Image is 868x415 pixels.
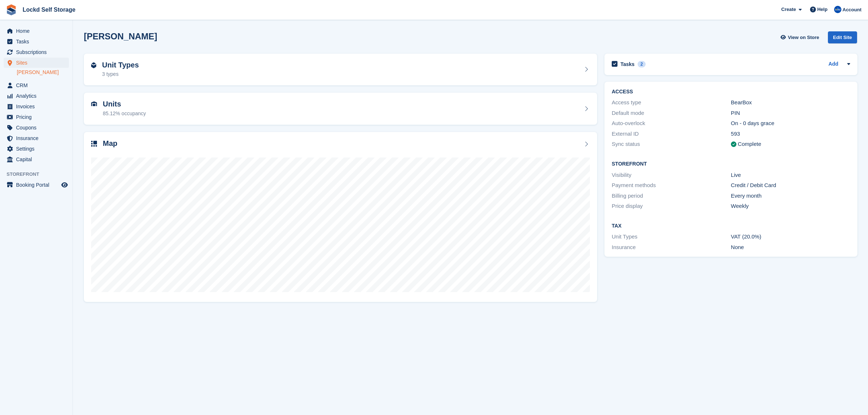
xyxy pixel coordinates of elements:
div: Price display [612,202,731,210]
a: [PERSON_NAME] [17,69,69,76]
a: menu [4,180,69,190]
div: Sync status [612,140,731,148]
span: Subscriptions [16,47,60,57]
div: BearBox [731,98,850,107]
span: Help [817,6,828,13]
a: menu [4,101,69,112]
span: Home [16,26,60,36]
div: None [731,243,850,252]
div: Live [731,171,850,179]
div: Billing period [612,192,731,200]
span: Analytics [16,91,60,101]
span: View on Store [788,34,819,41]
div: Credit / Debit Card [731,181,850,190]
div: Insurance [612,243,731,252]
h2: Tasks [620,61,635,67]
div: Unit Types [612,233,731,241]
div: 3 types [102,70,139,78]
img: unit-icn-7be61d7bf1b0ce9d3e12c5938cc71ed9869f7b940bace4675aadf7bd6d80202e.svg [91,101,97,106]
div: 85.12% occupancy [103,110,146,117]
a: menu [4,112,69,122]
h2: Map [103,139,117,148]
div: 2 [638,61,646,67]
h2: Tax [612,223,850,229]
a: View on Store [779,31,822,43]
a: Edit Site [828,31,857,46]
div: 593 [731,130,850,138]
span: Pricing [16,112,60,122]
a: menu [4,26,69,36]
a: Add [828,60,838,69]
img: Jonny Bleach [834,6,841,13]
span: CRM [16,80,60,90]
span: Create [781,6,796,13]
span: Coupons [16,123,60,133]
div: Edit Site [828,31,857,43]
a: Preview store [60,181,69,189]
div: External ID [612,130,731,138]
a: menu [4,36,69,47]
div: Visibility [612,171,731,179]
img: map-icn-33ee37083ee616e46c38cad1a60f524a97daa1e2b2c8c0bc3eb3415660979fc1.svg [91,141,97,147]
span: Account [842,6,861,13]
span: Capital [16,154,60,164]
div: On - 0 days grace [731,119,850,128]
a: menu [4,123,69,133]
div: Access type [612,98,731,107]
h2: [PERSON_NAME] [84,31,157,41]
span: Insurance [16,133,60,143]
h2: ACCESS [612,89,850,95]
a: Units 85.12% occupancy [84,93,597,125]
img: stora-icon-8386f47178a22dfd0bd8f6a31ec36ba5ce8667c1dd55bd0f319d3a0aa187defe.svg [6,4,17,15]
span: Tasks [16,36,60,47]
a: menu [4,133,69,143]
span: Storefront [7,171,73,178]
span: Sites [16,58,60,68]
a: Lockd Self Storage [20,4,78,16]
a: menu [4,154,69,164]
a: menu [4,47,69,57]
span: Settings [16,144,60,154]
span: Booking Portal [16,180,60,190]
div: Default mode [612,109,731,117]
h2: Unit Types [102,61,139,69]
a: menu [4,91,69,101]
a: menu [4,58,69,68]
a: menu [4,144,69,154]
h2: Storefront [612,161,850,167]
a: Unit Types 3 types [84,54,597,86]
h2: Units [103,100,146,108]
a: menu [4,80,69,90]
div: Payment methods [612,181,731,190]
div: Auto-overlock [612,119,731,128]
span: Invoices [16,101,60,112]
div: PIN [731,109,850,117]
a: Map [84,132,597,302]
div: Complete [738,140,761,148]
div: VAT (20.0%) [731,233,850,241]
div: Every month [731,192,850,200]
img: unit-type-icn-2b2737a686de81e16bb02015468b77c625bbabd49415b5ef34ead5e3b44a266d.svg [91,62,96,68]
div: Weekly [731,202,850,210]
